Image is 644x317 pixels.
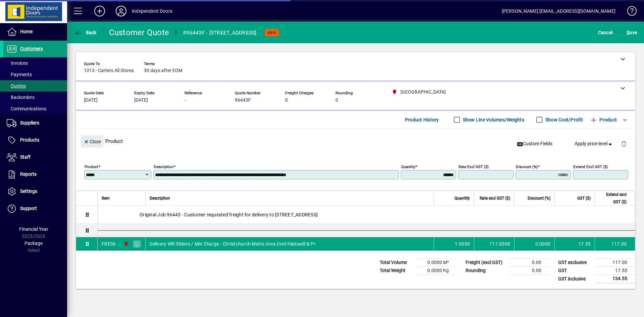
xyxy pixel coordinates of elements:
[509,267,549,275] td: 0.00
[150,241,316,247] span: Delivery WR Sliders / Min Charge - Christchurch Metro Area (Incl Halswell & Pr
[599,191,627,206] span: Extend excl GST ($)
[402,114,442,126] button: Product History
[417,259,457,267] td: 0.0000 M³
[502,6,615,16] div: [PERSON_NAME] [EMAIL_ADDRESS][DOMAIN_NAME]
[3,166,67,183] a: Reports
[7,60,28,66] span: Invoices
[19,226,48,232] span: Financial Year
[459,164,489,169] mat-label: Rate excl GST ($)
[595,237,635,251] td: 117.00
[627,30,629,35] span: S
[555,259,595,267] td: GST exclusive
[132,6,172,16] div: Independent Doors
[20,29,33,34] span: Home
[72,27,98,39] button: Back
[144,68,182,73] span: 30 days after EOM
[3,103,67,114] a: Communications
[122,240,129,248] span: Christchurch
[595,259,635,267] td: 117.00
[20,171,37,177] span: Reports
[455,241,470,247] span: 1.0000
[3,183,67,200] a: Settings
[109,27,169,38] div: Customer Quote
[3,149,67,166] a: Staff
[3,69,67,80] a: Payments
[462,267,509,275] td: Rounding
[3,132,67,149] a: Products
[3,57,67,69] a: Invoices
[598,27,613,38] span: Cancel
[573,164,608,169] mat-label: Extend excl GST ($)
[555,275,595,283] td: GST inclusive
[110,5,132,17] button: Profile
[7,83,26,89] span: Quotes
[24,241,43,246] span: Package
[528,195,550,202] span: Discount (%)
[85,164,98,169] mat-label: Product
[417,267,457,275] td: 0.0000 Kg
[7,95,35,100] span: Backorders
[514,237,554,251] td: 0.0000
[622,1,636,23] a: Knowledge Base
[586,114,620,126] button: Product
[514,138,555,150] button: Custom Fields
[376,259,417,267] td: Total Volume
[3,115,67,131] a: Suppliers
[554,237,595,251] td: 17.55
[454,195,470,202] span: Quantity
[20,137,39,143] span: Products
[517,140,552,147] span: Custom Fields
[575,140,613,147] span: Apply price level
[596,27,614,39] button: Cancel
[74,30,97,35] span: Back
[480,195,510,202] span: Rate excl GST ($)
[335,98,338,103] span: 0
[154,164,173,169] mat-label: Description
[84,68,134,73] span: 1013 - Carters All Stores
[20,46,43,51] span: Customers
[462,259,509,267] td: Freight (excl GST)
[81,136,104,148] button: Close
[3,80,67,92] a: Quotes
[184,98,186,103] span: -
[20,189,37,194] span: Settings
[102,241,116,247] div: FRE06
[401,164,415,169] mat-label: Quantity
[3,200,67,217] a: Support
[478,241,510,247] div: 117.0000
[268,31,276,35] span: NEW
[183,28,257,38] div: #96443F - [STREET_ADDRESS]
[102,195,110,202] span: Item
[150,195,170,202] span: Description
[572,138,616,150] button: Apply price level
[616,136,632,152] button: Delete
[616,141,632,147] app-page-header-button: Delete
[3,23,67,40] a: Home
[462,116,524,123] label: Show Line Volumes/Weights
[84,136,101,147] span: Close
[405,114,439,125] span: Product History
[577,195,591,202] span: GST ($)
[595,275,635,283] td: 134.55
[625,27,639,39] button: Save
[555,267,595,275] td: GST
[516,164,538,169] mat-label: Discount (%)
[590,114,617,125] span: Product
[627,27,637,38] span: ave
[76,129,635,153] div: Product
[67,27,104,39] app-page-header-button: Back
[376,267,417,275] td: Total Weight
[595,267,635,275] td: 17.55
[7,72,32,77] span: Payments
[7,106,46,111] span: Communications
[20,154,31,160] span: Staff
[20,120,39,125] span: Suppliers
[89,5,110,17] button: Add
[3,92,67,103] a: Backorders
[235,98,251,103] span: 96443F
[134,98,148,103] span: [DATE]
[98,206,635,223] div: Original Job 96443 - Customer requested freight for delivery to [STREET_ADDRESS]
[544,116,583,123] label: Show Cost/Profit
[285,98,288,103] span: 0
[79,138,105,144] app-page-header-button: Close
